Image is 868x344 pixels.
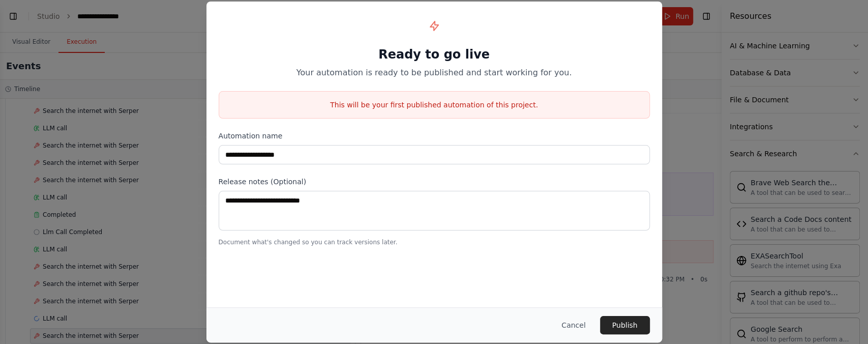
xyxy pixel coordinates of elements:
h1: Ready to go live [219,46,650,63]
p: This will be your first published automation of this project. [219,100,649,110]
button: Publish [600,316,650,334]
p: Document what's changed so you can track versions later. [219,238,650,246]
label: Release notes (Optional) [219,177,650,187]
p: Your automation is ready to be published and start working for you. [219,67,650,79]
label: Automation name [219,131,650,141]
button: Cancel [553,316,593,334]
